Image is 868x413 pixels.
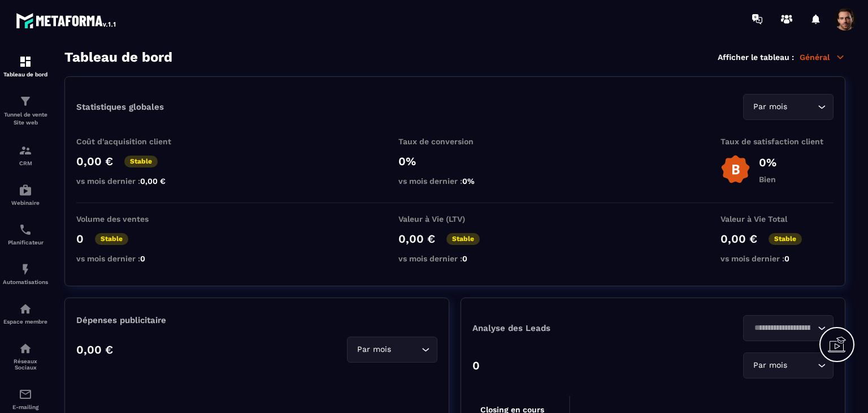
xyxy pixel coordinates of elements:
p: Planificateur [3,239,48,246]
span: 0 [140,254,145,263]
p: 0% [759,156,776,169]
p: 0,00 € [76,343,113,356]
p: Automatisations [3,279,48,285]
input: Search for option [750,322,815,334]
a: automationsautomationsWebinaire [3,175,48,214]
p: vs mois dernier : [398,177,511,186]
a: social-networksocial-networkRéseaux Sociaux [3,333,48,379]
p: Webinaire [3,200,48,206]
img: social-network [19,342,32,355]
p: Stable [769,233,802,245]
p: Valeur à Vie (LTV) [398,214,511,223]
div: Search for option [743,352,834,378]
img: automations [19,183,32,197]
p: Coût d'acquisition client [76,137,189,146]
p: Stable [446,233,480,245]
p: E-mailing [3,404,48,410]
input: Search for option [789,359,815,372]
span: Par mois [354,343,393,356]
p: Tunnel de vente Site web [3,111,48,127]
a: formationformationTunnel de vente Site web [3,86,48,135]
span: 0 [784,254,789,263]
a: schedulerschedulerPlanificateur [3,214,48,254]
p: 0,00 € [398,232,435,246]
p: Général [800,52,845,62]
p: Valeur à Vie Total [721,214,834,223]
p: vs mois dernier : [76,177,189,186]
p: CRM [3,160,48,166]
div: Search for option [347,337,437,363]
p: 0,00 € [76,154,113,168]
img: formation [19,55,32,68]
a: automationsautomationsEspace membre [3,294,48,333]
div: Search for option [743,94,834,120]
input: Search for option [789,101,815,113]
span: 0 [462,254,467,263]
p: 0% [398,154,511,168]
a: formationformationCRM [3,135,48,175]
p: Bien [759,175,776,184]
img: scheduler [19,223,32,236]
img: logo [16,10,118,31]
img: formation [19,144,32,157]
p: 0 [472,359,480,372]
input: Search for option [393,343,419,356]
p: Espace membre [3,319,48,325]
p: Taux de satisfaction client [721,137,834,146]
p: vs mois dernier : [76,254,189,263]
p: Afficher le tableau : [718,53,794,62]
img: b-badge-o.b3b20ee6.svg [721,154,750,184]
p: Dépenses publicitaire [76,315,437,325]
p: 0 [76,232,84,246]
p: 0,00 € [721,232,757,246]
span: 0% [462,177,475,186]
a: automationsautomationsAutomatisations [3,254,48,294]
p: Stable [95,233,128,245]
h3: Tableau de bord [64,49,172,65]
span: 0,00 € [140,177,166,186]
img: automations [19,263,32,276]
img: formation [19,94,32,108]
p: Réseaux Sociaux [3,358,48,371]
p: Tableau de bord [3,71,48,78]
span: Par mois [750,101,789,113]
p: Taux de conversion [398,137,511,146]
a: formationformationTableau de bord [3,46,48,86]
img: automations [19,302,32,316]
p: vs mois dernier : [398,254,511,263]
span: Par mois [750,359,789,372]
div: Search for option [743,315,834,341]
p: Statistiques globales [76,102,164,112]
p: vs mois dernier : [721,254,834,263]
img: email [19,388,32,401]
p: Volume des ventes [76,214,189,223]
p: Analyse des Leads [472,323,653,333]
p: Stable [124,156,158,167]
